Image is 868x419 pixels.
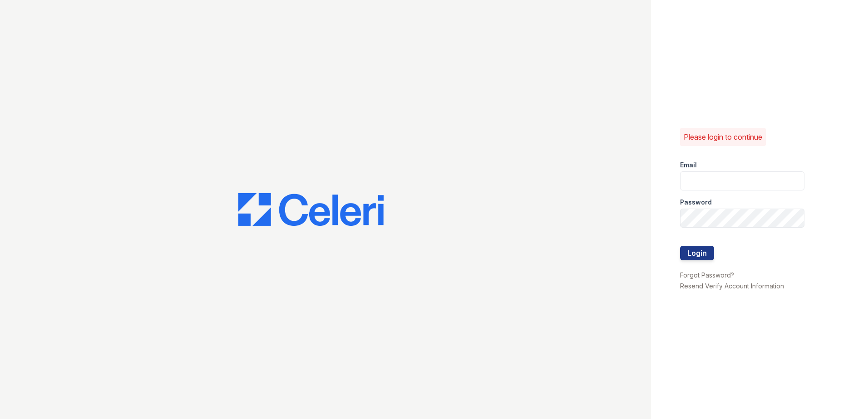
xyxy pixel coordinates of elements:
a: Forgot Password? [680,271,734,279]
img: CE_Logo_Blue-a8612792a0a2168367f1c8372b55b34899dd931a85d93a1a3d3e32e68fde9ad4.png [238,193,384,226]
button: Login [680,246,714,260]
a: Resend Verify Account Information [680,282,784,290]
label: Email [680,161,697,170]
p: Please login to continue [684,132,762,142]
label: Password [680,198,712,207]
